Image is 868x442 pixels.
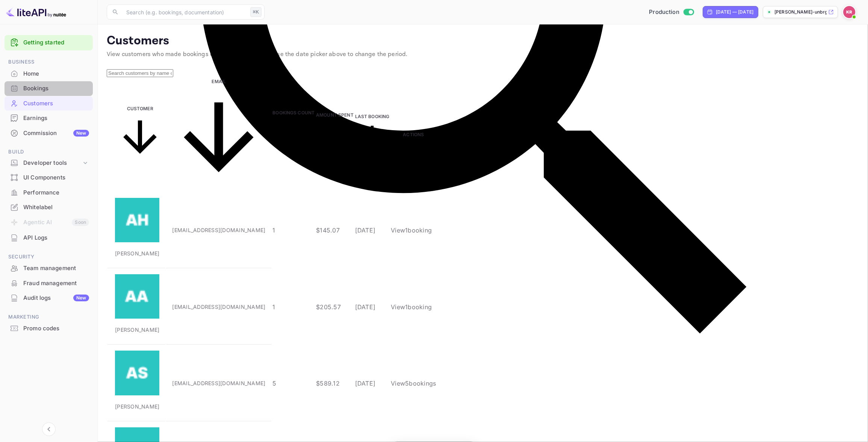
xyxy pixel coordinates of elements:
div: New [73,295,89,301]
input: Search customers by name or email... [107,69,173,77]
p: View 1 booking [391,226,436,235]
div: Performance [23,188,89,197]
div: Home [5,67,93,81]
p: 1 [272,302,315,311]
div: New [73,130,89,137]
a: UI Components [5,170,93,184]
div: Audit logs [23,294,89,302]
div: API Logs [23,234,89,242]
div: Whitelabel [5,200,93,215]
a: Promo codes [5,321,93,335]
p: $589.12 [316,379,354,388]
span: Business [5,58,93,66]
p: [PERSON_NAME] [115,249,159,257]
p: $205.57 [316,302,354,311]
img: LiteAPI logo [6,6,66,18]
span: Amount Spent [316,112,354,157]
span: Build [5,148,93,156]
div: [DATE] — [DATE] [716,9,753,15]
p: [PERSON_NAME] [115,403,159,410]
div: Getting started [5,35,93,50]
p: [DATE] [355,226,390,235]
a: Home [5,67,93,81]
th: Actions [390,78,443,192]
a: Fraud management [5,276,93,290]
div: ⌘K [250,7,262,17]
a: CommissionNew [5,126,93,140]
p: [EMAIL_ADDRESS][DOMAIN_NAME] [172,379,265,387]
span: Last Booking [355,114,390,156]
p: 5 [272,379,315,388]
img: Aaron Hein [115,198,159,242]
a: Getting started [23,38,89,47]
div: UI Components [23,173,89,182]
p: [EMAIL_ADDRESS][DOMAIN_NAME] [172,303,265,311]
div: Audit logsNew [5,291,93,305]
div: Promo codes [5,321,93,336]
p: [DATE] [355,302,390,311]
div: CommissionNew [5,126,93,141]
div: Customers [5,96,93,111]
div: Earnings [5,111,93,126]
span: Customer [115,106,165,163]
img: Abhishek Shah [115,351,159,395]
div: Team management [5,261,93,276]
button: Collapse navigation [42,422,56,436]
div: Home [23,70,89,78]
a: Customers [5,96,93,110]
p: $145.07 [316,226,354,235]
p: View 1 booking [391,302,436,311]
div: Customers [23,99,89,108]
div: Bookings [23,84,89,93]
div: Developer tools [23,159,82,167]
a: Audit logsNew [5,291,93,305]
span: Bookings Count [272,110,315,159]
p: [PERSON_NAME] [115,326,159,334]
div: Team management [23,264,89,273]
a: Whitelabel [5,200,93,214]
p: View 5 booking s [391,379,436,388]
p: 1 [272,226,315,235]
div: Developer tools [5,156,93,170]
p: [EMAIL_ADDRESS][DOMAIN_NAME] [172,226,265,234]
img: Abake Assongba [115,274,159,319]
div: Fraud management [23,279,89,288]
a: Team management [5,261,93,275]
div: Bookings [5,81,93,96]
a: Bookings [5,81,93,95]
a: Earnings [5,111,93,125]
p: [DATE] [355,379,390,388]
div: UI Components [5,170,93,185]
div: Commission [23,129,89,138]
div: Promo codes [23,324,89,333]
div: Fraud management [5,276,93,291]
a: API Logs [5,231,93,245]
img: Kobus Roux [843,6,855,18]
div: Whitelabel [23,203,89,212]
span: Production [649,8,679,17]
div: Earnings [23,114,89,123]
div: Switch to Sandbox mode [646,8,697,17]
input: Search (e.g. bookings, documentation) [122,5,247,20]
span: Security [5,253,93,261]
span: Email [166,79,271,191]
div: Performance [5,185,93,200]
a: Performance [5,185,93,199]
div: API Logs [5,231,93,245]
span: Marketing [5,313,93,321]
p: [PERSON_NAME]-unbrg.[PERSON_NAME]... [774,9,827,15]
